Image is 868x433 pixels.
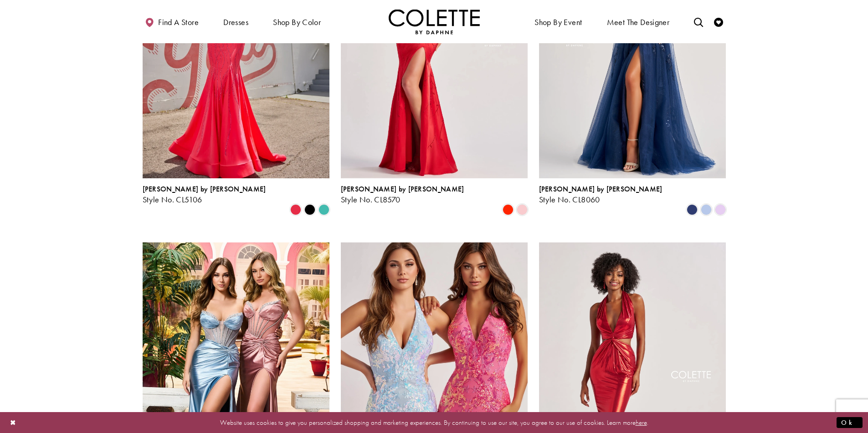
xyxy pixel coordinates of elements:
[223,18,248,27] span: Dresses
[539,184,663,194] span: [PERSON_NAME] by [PERSON_NAME]
[221,9,251,34] span: Dresses
[341,184,464,194] span: [PERSON_NAME] by [PERSON_NAME]
[636,418,647,427] a: here
[687,204,698,215] i: Navy Blue
[273,18,321,27] span: Shop by color
[534,18,582,27] span: Shop By Event
[143,9,201,34] a: Find a store
[66,416,802,428] p: Website uses cookies to give you personalized shopping and marketing experiences. By continuing t...
[341,185,464,204] div: Colette by Daphne Style No. CL8570
[532,9,584,34] span: Shop By Event
[304,204,315,215] i: Black
[605,9,672,34] a: Meet the designer
[837,417,863,428] button: Submit Dialog
[389,9,480,34] img: Colette by Daphne
[318,204,329,215] i: Turquoise
[503,204,514,215] i: Scarlet
[341,194,401,205] span: Style No. CL8570
[143,194,202,205] span: Style No. CL5106
[143,185,266,204] div: Colette by Daphne Style No. CL5106
[389,9,480,34] a: Visit Home Page
[290,204,301,215] i: Strawberry
[271,9,323,34] span: Shop by color
[712,9,725,34] a: Check Wishlist
[517,204,528,215] i: Ice Pink
[539,194,600,205] span: Style No. CL8060
[143,184,266,194] span: [PERSON_NAME] by [PERSON_NAME]
[701,204,712,215] i: Bluebell
[5,414,21,430] button: Close Dialog
[158,18,199,27] span: Find a store
[715,204,726,215] i: Lilac
[692,9,705,34] a: Toggle search
[539,185,663,204] div: Colette by Daphne Style No. CL8060
[607,18,670,27] span: Meet the designer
